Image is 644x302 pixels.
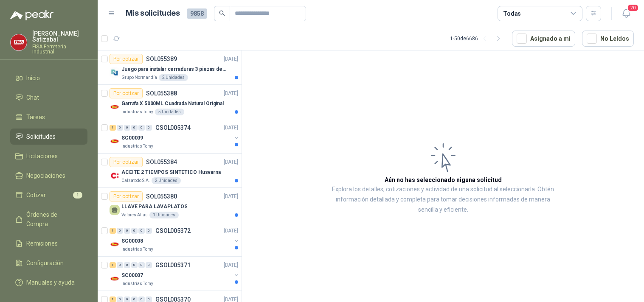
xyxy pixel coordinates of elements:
span: Manuales y ayuda [26,278,75,287]
p: Industrias Tomy [121,109,153,115]
img: Company Logo [110,274,120,284]
span: 1 [73,192,82,199]
p: SC00009 [121,134,143,142]
p: Industrias Tomy [121,143,153,150]
button: No Leídos [582,31,634,47]
a: Inicio [10,70,87,86]
p: GSOL005372 [155,228,191,234]
img: Company Logo [110,171,120,181]
h3: Aún no has seleccionado niguna solicitud [385,175,502,185]
a: Por cotizarSOL055384[DATE] Company LogoACEITE 2 TIEMPOS SINTETICO HusvarnaCalzatodo S.A.2 Unidades [98,154,242,188]
a: Licitaciones [10,148,87,164]
div: 1 [110,262,116,268]
div: 0 [138,262,145,268]
div: 0 [124,262,130,268]
div: Por cotizar [110,54,143,64]
div: 0 [131,262,138,268]
p: SC00008 [121,237,143,245]
a: Chat [10,89,87,106]
p: Valores Atlas [121,212,148,218]
div: 0 [117,125,123,131]
span: Órdenes de Compra [26,210,79,229]
a: Negociaciones [10,168,87,184]
p: [DATE] [224,55,238,63]
span: 20 [627,4,639,12]
a: Cotizar1 [10,187,87,203]
div: 1 [110,228,116,234]
div: Por cotizar [110,88,143,98]
p: Garrafa X 5000ML Cuadrada Natural Original [121,100,224,108]
span: Configuración [26,258,64,268]
p: SOL055380 [146,193,177,199]
a: Por cotizarSOL055380[DATE] LLAVE PARA LAVAPLATOSValores Atlas1 Unidades [98,188,242,222]
a: Por cotizarSOL055389[DATE] Company LogoJuego para instalar cerraduras 3 piezas de acero al carbon... [98,50,242,85]
p: Industrias Tomy [121,280,153,287]
p: [DATE] [224,227,238,235]
a: 1 0 0 0 0 0 GSOL005371[DATE] Company LogoSC00007Industrias Tomy [110,260,240,287]
div: 0 [146,228,152,234]
div: 2 Unidades [152,177,181,184]
span: Licitaciones [26,151,58,161]
p: Grupo Normandía [121,74,157,81]
p: [DATE] [224,158,238,166]
div: 0 [131,228,138,234]
span: 9858 [187,8,207,19]
div: 1 Unidades [149,212,179,218]
span: search [219,10,225,16]
span: Remisiones [26,239,58,248]
span: Negociaciones [26,171,65,180]
span: Cotizar [26,190,46,200]
a: 1 0 0 0 0 0 GSOL005374[DATE] Company LogoSC00009Industrias Tomy [110,123,240,150]
p: LLAVE PARA LAVAPLATOS [121,203,187,211]
div: 0 [117,262,123,268]
p: [DATE] [224,193,238,201]
img: Logo peakr [10,10,53,20]
p: SOL055389 [146,56,177,62]
img: Company Logo [110,102,120,112]
button: 20 [619,6,634,21]
p: [DATE] [224,89,238,98]
p: [PERSON_NAME] Satizabal [32,31,87,42]
a: Por cotizarSOL055388[DATE] Company LogoGarrafa X 5000ML Cuadrada Natural OriginalIndustrias Tomy5... [98,85,242,119]
div: 0 [146,262,152,268]
a: 1 0 0 0 0 0 GSOL005372[DATE] Company LogoSC00008Industrias Tomy [110,226,240,253]
div: 0 [138,228,145,234]
a: Órdenes de Compra [10,207,87,232]
div: Por cotizar [110,157,143,167]
div: 0 [124,228,130,234]
img: Company Logo [110,67,120,78]
p: GSOL005374 [155,125,191,131]
p: ACEITE 2 TIEMPOS SINTETICO Husvarna [121,168,221,176]
span: Tareas [26,112,45,122]
div: Por cotizar [110,191,143,201]
div: 0 [117,228,123,234]
div: Todas [503,9,521,18]
div: 0 [146,125,152,131]
p: SOL055388 [146,90,177,96]
img: Company Logo [11,34,27,50]
a: Remisiones [10,235,87,252]
p: SOL055384 [146,159,177,165]
p: SC00007 [121,271,143,280]
img: Company Logo [110,239,120,249]
a: Tareas [10,109,87,125]
button: Asignado a mi [512,31,575,47]
div: 0 [131,125,138,131]
p: FISA Ferreteria Industrial [32,44,87,54]
p: Calzatodo S.A. [121,177,150,184]
a: Solicitudes [10,129,87,145]
div: 1 [110,125,116,131]
span: Chat [26,93,39,102]
h1: Mis solicitudes [126,7,180,20]
span: Solicitudes [26,132,56,141]
p: [DATE] [224,124,238,132]
div: 1 - 50 de 6686 [450,32,505,45]
span: Inicio [26,73,40,83]
p: Explora los detalles, cotizaciones y actividad de una solicitud al seleccionarla. Obtén informaci... [327,185,559,215]
p: Industrias Tomy [121,246,153,253]
div: 0 [124,125,130,131]
a: Configuración [10,255,87,271]
p: GSOL005371 [155,262,191,268]
p: [DATE] [224,261,238,269]
div: 2 Unidades [159,74,188,81]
